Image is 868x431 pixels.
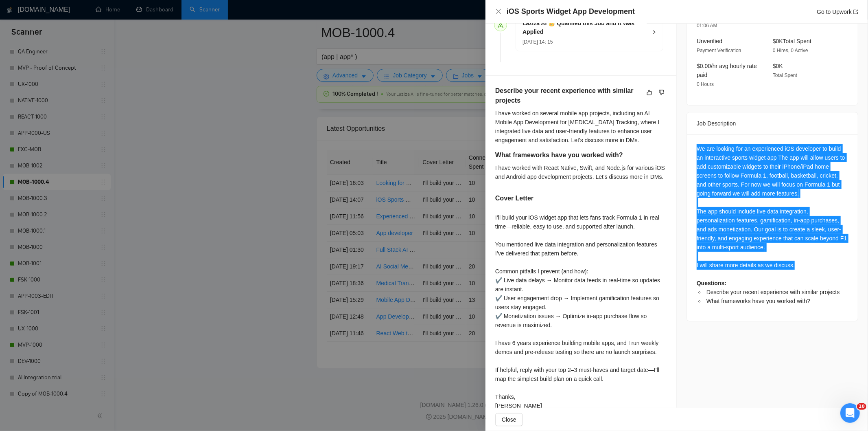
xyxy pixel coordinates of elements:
div: I have worked on several mobile app projects, including an AI Mobile App Development for [MEDICAL... [495,109,667,145]
button: Close [495,413,523,426]
span: 0 Hires, 0 Active [773,48,808,53]
iframe: Intercom live chat [840,403,860,423]
a: Go to Upworkexport [817,9,858,15]
h4: iOS Sports Widget App Development [507,7,635,17]
div: We are looking for an experienced iOS developer to build an interactive sports widget app The app... [697,144,848,306]
span: $0K [773,63,783,69]
span: Payment Verification [697,48,741,53]
span: export [853,9,858,14]
h5: Describe your recent experience with similar projects [495,86,641,106]
span: like [647,89,652,96]
span: What frameworks have you worked with? [706,298,810,304]
button: dislike [657,88,667,97]
h5: What frameworks have you worked with? [495,150,641,160]
span: send [498,22,503,28]
strong: Questions: [697,280,726,286]
span: 01:06 AM [697,23,717,29]
span: Close [502,415,516,424]
h5: Cover Letter [495,194,533,203]
span: $0K Total Spent [773,38,811,44]
span: 0 Hours [697,81,714,87]
div: I have worked with React Native, Swift, and Node.js for various iOS and Android app development p... [495,163,667,181]
span: close [495,8,502,15]
div: I’ll build your iOS widget app that lets fans track Formula 1 in real time—reliable, easy to use,... [495,213,667,410]
span: dislike [659,89,665,96]
span: right [652,30,656,35]
span: Describe your recent experience with similar projects [706,289,840,295]
span: 10 [857,403,866,410]
span: $0.00/hr avg hourly rate paid [697,63,757,78]
span: Total Spent [773,73,797,78]
span: [DATE] 14: 15 [523,39,553,45]
h5: Laziza AI 👑 Qualified this Job and It Was Applied [523,19,647,36]
span: Unverified [697,38,722,44]
div: Job Description [697,112,848,134]
button: Close [495,8,502,15]
button: like [645,88,654,97]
